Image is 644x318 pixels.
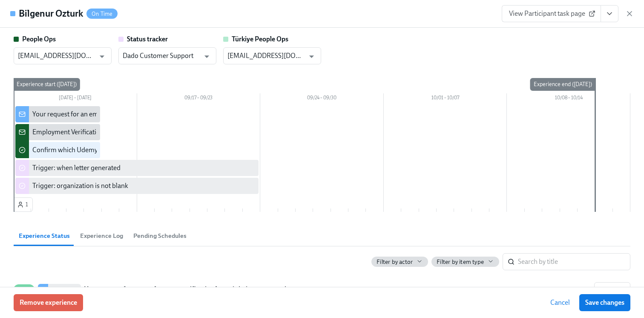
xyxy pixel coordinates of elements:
[133,231,187,241] span: Pending Schedules
[585,298,624,307] span: Save changes
[32,127,329,137] div: Employment Verification letter requested, but [PERSON_NAME] has no data: {{ participant.fullName }}
[437,258,484,266] span: Filter by item type
[544,294,576,311] button: Cancel
[200,50,213,63] button: Open
[502,5,601,22] a: View Participant task page
[32,110,231,119] div: Your request for an employment verification letter is being processed
[19,7,83,20] h4: Bilgenur Ozturk
[371,257,428,267] button: Filter by actor
[579,294,630,311] button: Save changes
[32,181,128,191] div: Trigger: organization is not blank
[601,5,618,22] button: View task page
[377,258,413,266] span: Filter by actor
[550,298,570,307] span: Cancel
[14,286,34,293] span: Sent
[19,231,70,241] span: Experience Status
[14,93,137,104] div: [DATE] – [DATE]
[84,284,286,295] strong: Your request for an employment verification letter is being processed
[260,93,384,104] div: 09/24 – 09/30
[599,285,626,294] span: Resend
[86,11,118,17] span: On Time
[232,35,288,43] strong: Türkiye People Ops
[594,282,630,297] button: SentParticipantYour request for an employment verification letter is being processedSent on[DATE]
[13,78,80,91] div: Experience start ([DATE])
[127,35,168,43] strong: Status tracker
[22,35,56,43] strong: People Ops
[530,78,595,91] div: Experience end ([DATE])
[507,93,630,104] div: 10/08 – 10/14
[80,231,123,241] span: Experience Log
[32,145,220,155] div: Confirm which Udemy entity employed {{ participant.fullName }}
[95,50,109,63] button: Open
[518,253,630,270] input: Search by title
[20,298,77,307] span: Remove experience
[509,9,594,18] span: View Participant task page
[384,93,507,104] div: 10/01 – 10/07
[32,163,121,173] div: Trigger: when letter generated
[14,294,83,311] button: Remove experience
[48,284,81,295] div: Participant
[137,93,261,104] div: 09/17 – 09/23
[305,50,318,63] button: Open
[431,257,499,267] button: Filter by item type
